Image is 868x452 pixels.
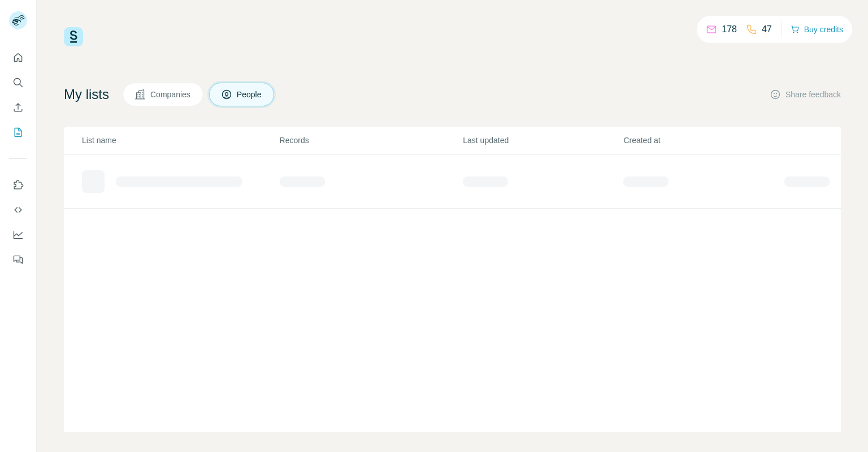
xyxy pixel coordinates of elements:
span: People [237,89,263,100]
button: Use Surfe API [9,200,27,220]
button: Dashboard [9,225,27,245]
p: Last updated [463,135,622,146]
p: Created at [623,135,783,146]
h4: My lists [64,85,109,104]
button: Share feedback [770,89,841,100]
p: 178 [722,23,737,36]
button: Search [9,72,27,93]
button: Feedback [9,249,27,270]
button: Enrich CSV [9,97,27,118]
p: Records [280,135,462,146]
p: 47 [762,23,772,36]
img: Surfe Logo [64,27,83,46]
span: Companies [150,89,192,100]
button: Use Surfe on LinkedIn [9,175,27,195]
button: My lists [9,122,27,143]
button: Quick start [9,48,27,68]
p: List name [82,135,279,146]
button: Buy credits [791,21,843,37]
